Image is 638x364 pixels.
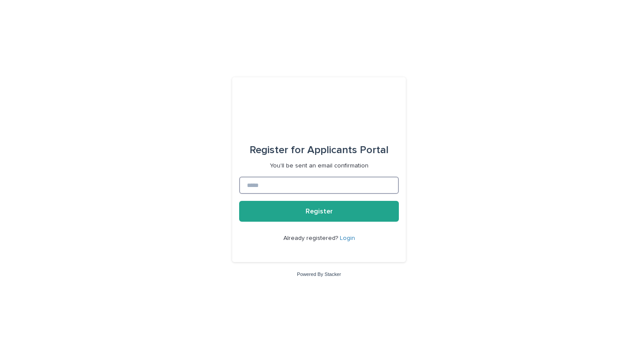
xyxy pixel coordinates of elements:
img: 1xcjEmqDTcmQhduivVBy [247,98,391,124]
span: Register [306,208,333,215]
p: You'll be sent an email confirmation [270,162,368,170]
div: Applicants Portal [250,138,388,162]
button: Register [239,201,399,222]
a: Login [340,235,355,241]
span: Register for [250,145,305,155]
span: Already registered? [283,235,340,241]
a: Powered By Stacker [297,272,341,277]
